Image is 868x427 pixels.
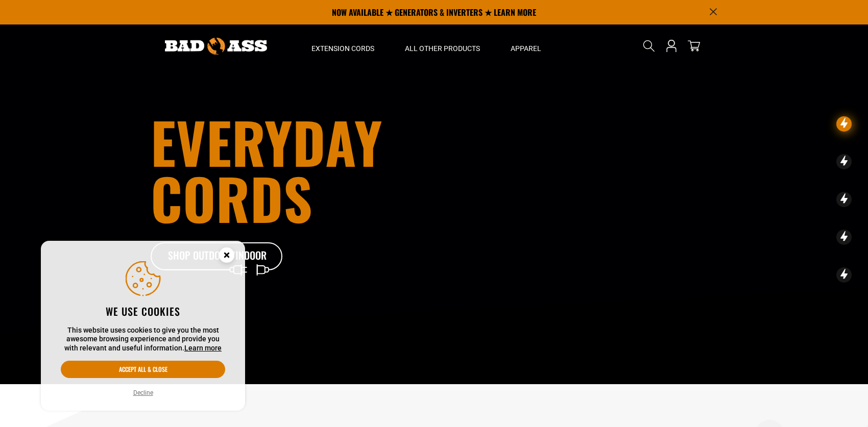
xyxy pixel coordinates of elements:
[511,44,541,53] span: Apparel
[41,241,245,411] aside: Cookie Consent
[151,114,491,226] h1: Everyday cords
[311,44,374,53] span: Extension Cords
[296,24,390,67] summary: Extension Cords
[495,24,557,67] summary: Apparel
[165,38,267,55] img: Bad Ass Extension Cords
[61,305,225,318] h2: We use cookies
[184,344,222,352] a: Learn more
[61,326,225,353] p: This website uses cookies to give you the most awesome browsing experience and provide you with r...
[641,38,657,54] summary: Search
[130,388,156,398] button: Decline
[61,361,225,378] button: Accept all & close
[405,44,480,53] span: All Other Products
[390,24,495,67] summary: All Other Products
